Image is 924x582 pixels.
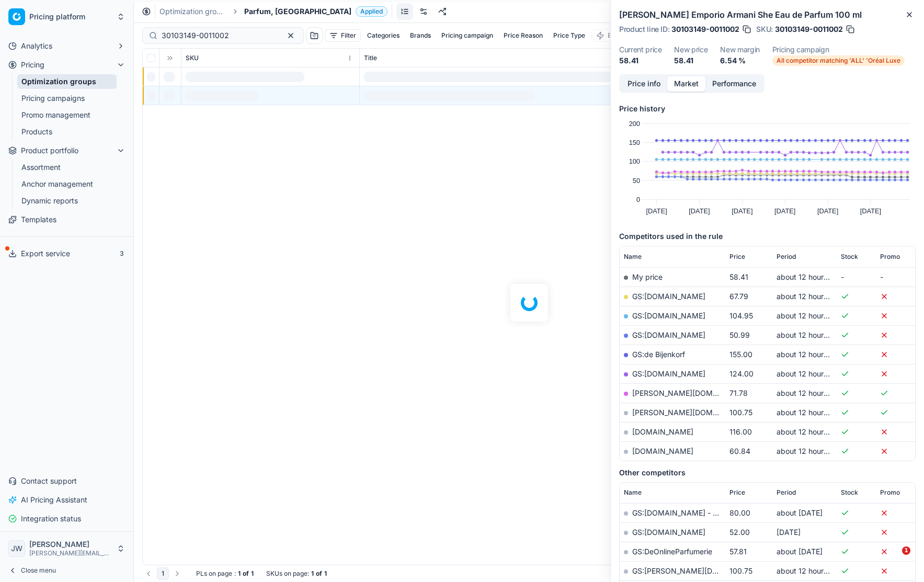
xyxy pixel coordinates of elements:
span: Name [624,488,642,497]
text: [DATE] [774,207,795,215]
h5: Competitors used in the rule [619,231,916,242]
h2: [PERSON_NAME] Emporio Armani She Eau de Parfum 100 ml [619,8,916,21]
span: Export service [21,248,70,259]
text: 150 [629,139,640,146]
span: 57.81 [729,547,747,556]
span: Period [777,488,796,497]
button: Close menu [4,563,129,578]
span: about 12 hours ago [777,427,842,436]
span: Templates [21,214,56,225]
span: about 12 hours ago [777,369,842,378]
span: 30103149-0011002 [775,24,843,35]
span: about 12 hours ago [777,292,842,301]
button: JW[PERSON_NAME][PERSON_NAME][EMAIL_ADDRESS][DOMAIN_NAME] [4,536,129,561]
span: about 12 hours ago [777,389,842,397]
text: [DATE] [860,207,881,215]
text: [DATE] [732,207,752,215]
span: 58.41 [729,272,748,281]
span: Parfum, [GEOGRAPHIC_DATA] [244,6,351,17]
text: 50 [633,177,640,185]
a: GS:[PERSON_NAME][DOMAIN_NAME] [632,566,766,575]
span: Contact support [21,476,77,486]
span: Stock [841,488,858,497]
button: Pricing [4,56,129,73]
dd: 58.41 [674,55,708,66]
span: My price [632,272,663,281]
h5: Other competitors [619,467,916,478]
a: GS:[DOMAIN_NAME] [632,528,705,537]
span: [PERSON_NAME] [29,540,112,549]
td: - [876,267,915,287]
span: 100.75 [729,566,752,575]
a: Optimization groups [17,74,117,89]
span: 60.84 [729,447,750,455]
dt: Current price [619,46,661,53]
h5: Price history [619,104,916,114]
button: Price info [621,76,667,92]
span: Name [624,253,642,261]
a: Assortment [17,160,117,175]
span: about 12 hours ago [777,350,842,359]
span: Product line ID : [619,26,669,33]
span: Applied [356,6,387,17]
button: Export service [4,245,129,262]
a: GS:[DOMAIN_NAME] [632,311,705,320]
span: Price [729,488,745,497]
span: about 12 hours ago [777,330,842,339]
span: 124.00 [729,369,754,378]
span: about 12 hours ago [777,447,842,455]
text: [DATE] [689,207,710,215]
a: Templates [4,211,129,228]
button: Contact support [4,473,129,489]
span: about 12 hours ago [777,566,842,575]
span: All competitor matching 'ALL' 'Oréal Luxe [772,55,905,66]
span: [PERSON_NAME][EMAIL_ADDRESS][DOMAIN_NAME] [29,549,112,557]
button: Analytics [4,38,129,54]
dt: New margin [720,46,760,53]
span: AI Pricing Assistant [21,495,87,505]
a: Optimization groups [159,6,226,17]
button: Pricing platform [4,4,129,29]
a: GS:DeOnlineParfumerie [632,547,712,556]
text: [DATE] [646,207,667,215]
span: SKU : [756,26,773,33]
button: Product portfolio [4,142,129,159]
span: 67.79 [729,292,748,301]
span: Parfum, [GEOGRAPHIC_DATA]Applied [244,6,387,17]
a: [DOMAIN_NAME] [632,427,693,436]
span: 1 [902,546,910,555]
a: GS:[DOMAIN_NAME] [632,292,705,301]
span: Pricing platform [29,12,112,21]
button: Performance [705,76,763,92]
span: 50.99 [729,330,750,339]
button: Integration status [4,510,129,527]
dt: Pricing campaign [772,46,905,53]
span: Promo [880,488,900,497]
span: about [DATE] [777,547,823,556]
span: JW [9,541,25,556]
nav: breadcrumb [159,6,387,17]
a: GS:[DOMAIN_NAME] [632,369,705,378]
span: Integration status [21,513,81,524]
a: Dynamic reports [17,193,117,208]
button: AI Pricing Assistant [4,492,129,508]
iframe: Intercom live chat [881,546,906,572]
a: Promo management [17,108,117,122]
text: [DATE] [817,207,838,215]
span: 30103149-0011002 [671,24,739,35]
span: Stock [841,253,858,261]
a: Products [17,124,117,139]
a: [PERSON_NAME][DOMAIN_NAME] [632,389,754,397]
a: GS:de Bijenkorf [632,350,685,359]
span: about 12 hours ago [777,272,842,281]
text: 200 [629,120,640,128]
span: 52.00 [729,528,750,537]
text: 100 [629,157,640,165]
span: Pricing [21,60,44,70]
span: Product portfolio [21,145,78,156]
span: Price [729,253,745,261]
dd: 58.41 [619,55,661,66]
a: [DOMAIN_NAME] [632,447,693,455]
span: about 12 hours ago [777,408,842,417]
span: 155.00 [729,350,752,359]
